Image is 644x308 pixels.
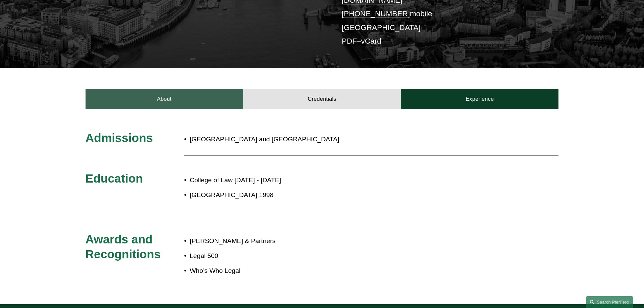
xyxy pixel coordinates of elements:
span: Awards and Recognitions [86,233,161,261]
p: [GEOGRAPHIC_DATA] and [GEOGRAPHIC_DATA] [190,134,361,145]
a: vCard [361,37,381,45]
p: College of Law [DATE] - [DATE] [190,174,499,186]
p: Who’s Who Legal [190,265,499,277]
a: Search this site [586,296,633,308]
a: Experience [401,89,559,109]
a: [PHONE_NUMBER] [342,9,410,18]
a: Credentials [243,89,401,109]
p: [GEOGRAPHIC_DATA] 1998 [190,189,499,201]
p: [PERSON_NAME] & Partners [190,235,499,247]
a: PDF [342,37,357,45]
span: Admissions [86,131,153,144]
a: About [86,89,243,109]
p: Legal 500 [190,250,499,262]
span: Education [86,172,143,185]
